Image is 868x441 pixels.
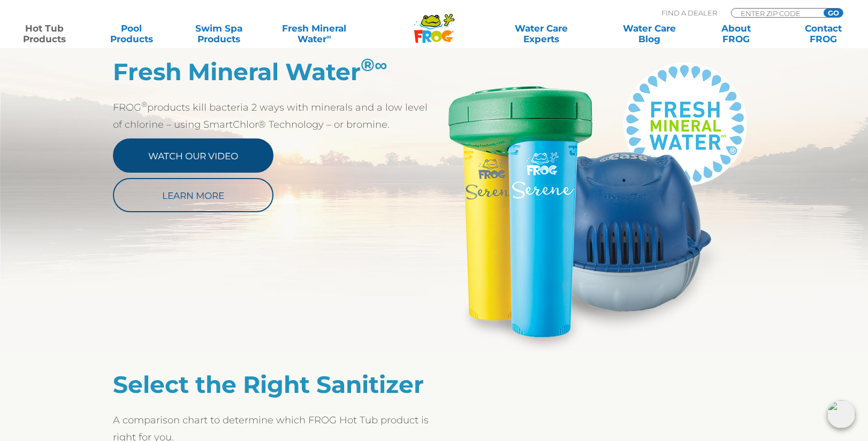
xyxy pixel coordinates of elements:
img: Serene_@ease_FMW [434,58,755,352]
input: GO [824,9,843,17]
sup: ® [141,100,147,109]
a: Fresh MineralWater∞ [272,23,356,44]
a: Swim SpaProducts [185,23,253,44]
em: ∞ [375,54,387,75]
a: AboutFROG [703,23,771,44]
input: Zip Code Form [740,9,812,18]
a: ContactFROG [789,23,857,44]
p: FROG products kill bacteria 2 ways with minerals and a low level of chlorine – using SmartChlor® ... [113,99,434,133]
h2: Fresh Mineral Water [113,58,434,86]
p: Find A Dealer [661,8,717,18]
a: Learn More [113,178,273,212]
a: Watch Our Video [113,138,273,173]
a: Hot TubProducts [11,23,79,44]
a: Water CareBlog [615,23,683,44]
h2: Select the Right Sanitizer [113,370,434,398]
sup: ® [361,54,387,75]
a: Water CareExperts [486,23,596,44]
img: openIcon [827,400,855,428]
sup: ∞ [326,33,331,41]
a: PoolProducts [98,23,166,44]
